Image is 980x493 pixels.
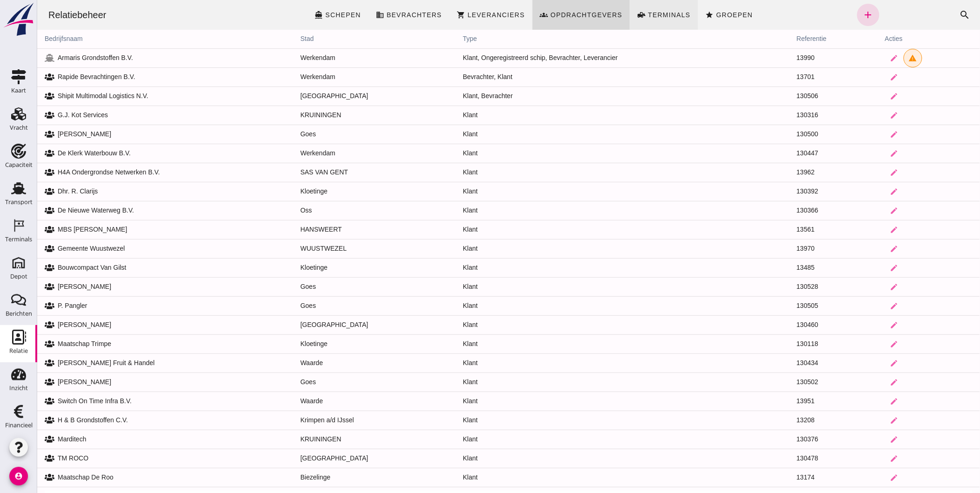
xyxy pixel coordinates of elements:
[853,245,861,253] i: edit
[256,30,418,48] th: stad
[752,239,840,258] td: 13970
[256,353,418,373] td: Waarde
[256,373,418,392] td: Goes
[752,411,840,430] td: 13208
[418,353,752,373] td: Klant
[256,315,418,334] td: [GEOGRAPHIC_DATA]
[752,201,840,220] td: 130366
[853,454,861,463] i: edit
[418,411,752,430] td: Klant
[256,125,418,144] td: Goes
[853,321,861,329] i: edit
[752,106,840,125] td: 130316
[418,67,752,87] td: Bevrachter, Klant
[853,378,861,386] i: edit
[418,239,752,258] td: Klant
[853,168,861,177] i: edit
[256,277,418,296] td: Goes
[752,334,840,353] td: 130118
[853,340,861,348] i: edit
[256,449,418,468] td: [GEOGRAPHIC_DATA]
[752,87,840,106] td: 130506
[600,11,608,19] i: front_loader
[5,199,33,205] div: Transport
[853,187,861,196] i: edit
[5,236,32,242] div: Terminals
[853,73,861,81] i: edit
[752,258,840,277] td: 13485
[610,11,653,19] span: Terminals
[853,54,861,62] i: edit
[418,30,752,48] th: type
[840,30,943,48] th: acties
[10,273,27,280] div: Depot
[853,416,861,425] i: edit
[752,449,840,468] td: 130478
[668,11,677,19] i: star
[256,334,418,353] td: Kloetinge
[752,468,840,487] td: 13174
[418,182,752,201] td: Klant
[256,468,418,487] td: Biezelinge
[752,30,840,48] th: referentie
[752,296,840,315] td: 130505
[752,182,840,201] td: 130392
[513,11,586,19] span: Opdrachtgevers
[853,302,861,310] i: edit
[349,11,405,19] span: Bevrachters
[418,373,752,392] td: Klant
[10,125,28,131] div: Vracht
[418,220,752,239] td: Klant
[418,106,752,125] td: Klant
[4,8,77,21] div: Relatiebeheer
[256,144,418,163] td: Werkendam
[853,130,861,139] i: edit
[418,392,752,411] td: Klant
[256,296,418,315] td: Goes
[418,430,752,449] td: Klant
[853,207,861,215] i: edit
[922,9,933,20] i: search
[9,467,28,486] i: account_circle
[853,226,861,234] i: edit
[752,125,840,144] td: 130500
[418,163,752,182] td: Klant
[256,239,418,258] td: WUUSTWEZEL
[418,277,752,296] td: Klant
[278,11,286,19] i: directions_boat
[6,311,32,317] div: Berichten
[418,315,752,334] td: Klant
[853,359,861,367] i: edit
[339,11,347,19] i: business
[256,67,418,87] td: Werkendam
[752,163,840,182] td: 13962
[752,220,840,239] td: 13561
[418,468,752,487] td: Klant
[418,201,752,220] td: Klant
[826,9,837,20] i: add
[853,435,861,444] i: edit
[256,430,418,449] td: KRUININGEN
[256,392,418,411] td: Waarde
[256,411,418,430] td: Krimpen a/d IJssel
[2,2,35,37] img: logo-small.a267ee39.svg
[418,334,752,353] td: Klant
[752,67,840,87] td: 13701
[9,348,28,354] div: Relatie
[11,87,26,93] div: Kaart
[752,430,840,449] td: 130376
[752,353,840,373] td: 130434
[5,422,33,428] div: Financieel
[872,54,880,62] i: warning
[679,11,716,19] span: Groepen
[256,106,418,125] td: KRUININGEN
[9,385,28,391] div: Inzicht
[752,48,840,67] td: 13990
[853,473,861,482] i: edit
[418,258,752,277] td: Klant
[256,201,418,220] td: Oss
[256,182,418,201] td: Kloetinge
[256,163,418,182] td: SAS VAN GENT
[503,11,511,19] i: groups
[5,162,33,168] div: Capaciteit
